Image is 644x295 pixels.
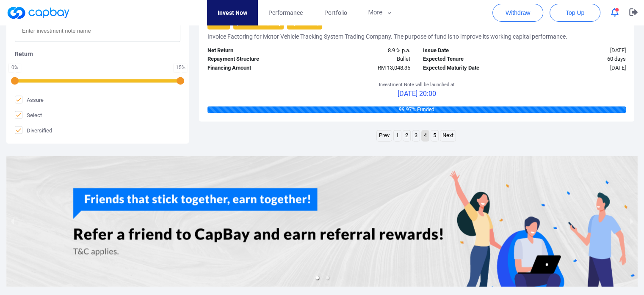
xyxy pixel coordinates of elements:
[394,130,401,141] a: Page 1
[412,130,420,141] a: Page 3
[566,8,584,17] span: Top Up
[417,46,524,55] div: Issue Date
[324,8,347,17] span: Portfolio
[403,130,410,141] a: Page 2
[207,106,625,113] div: 99.97 % Funded
[207,33,567,40] h5: Invoice Factoring for Motor Vehicle Tracking System Trading Company. The purpose of fund is to im...
[15,50,180,58] h5: Return
[377,130,392,141] a: Previous page
[431,130,438,141] a: Page 5
[379,81,455,89] p: Investment Note will be launched at
[492,4,543,22] button: Withdraw
[201,64,309,73] div: Financing Amount
[268,8,303,17] span: Performance
[440,130,456,141] a: Next page
[525,55,632,64] div: 60 days
[201,46,309,55] div: Net Return
[550,4,600,22] button: Top Up
[379,88,455,99] p: [DATE] 20:00
[315,276,319,279] li: slide item 1
[176,65,185,70] div: 15 %
[417,64,524,73] div: Expected Maturity Date
[15,126,52,135] span: Diversified
[6,156,18,287] button: previous slide / item
[201,55,309,64] div: Repayment Structure
[11,65,19,70] div: 0 %
[626,156,638,287] button: next slide / item
[422,130,429,141] a: Page 4 is your current page
[15,111,42,119] span: Select
[309,46,417,55] div: 8.9 % p.a.
[525,46,632,55] div: [DATE]
[378,65,410,71] span: RM 13,048.35
[525,64,632,73] div: [DATE]
[326,276,329,279] li: slide item 2
[309,55,417,64] div: Bullet
[417,55,524,64] div: Expected Tenure
[15,96,44,104] span: Assure
[15,21,180,42] input: Enter investment note name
